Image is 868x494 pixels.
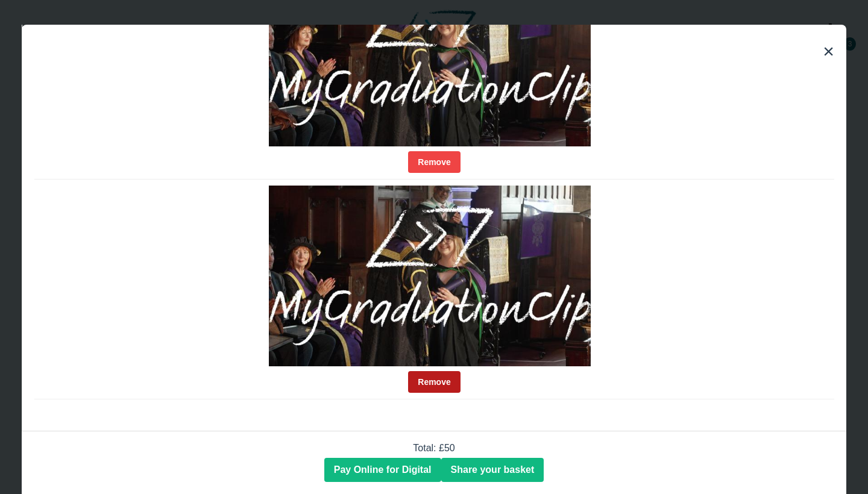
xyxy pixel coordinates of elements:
span: Share your basket [451,464,535,475]
h3: Total: £50 [31,441,837,455]
span: Pay Online for Digital [334,464,432,475]
button: Pay Online for Digital [324,458,441,482]
button: Remove [408,151,460,173]
button: Share your basket [441,458,544,482]
button: Remove [408,371,460,393]
button: × [823,37,834,66]
img: 2794040.0-A61E1F6A-5D91-44A4-9618-963BE36CB7AC.jpeg [269,186,590,366]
